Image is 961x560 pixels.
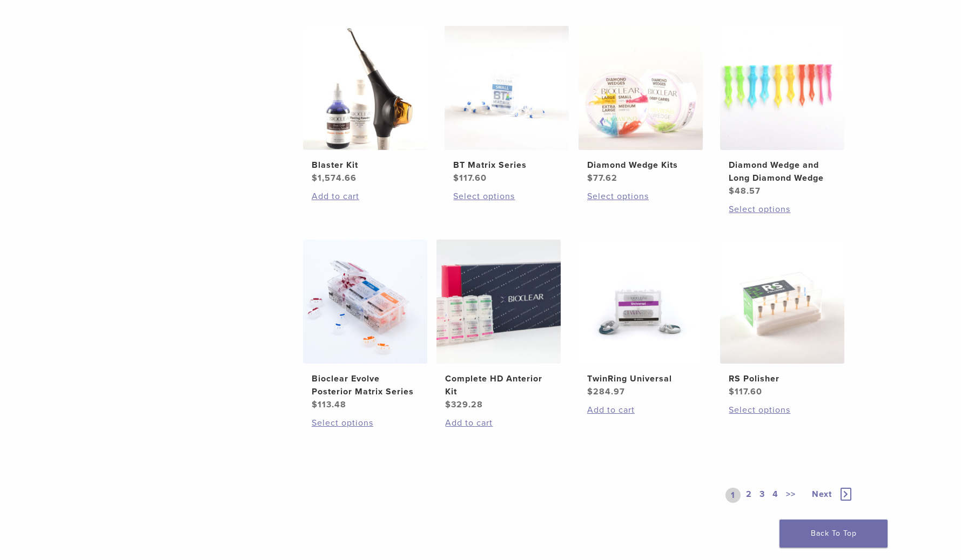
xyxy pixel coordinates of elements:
span: $ [453,173,459,183]
img: Complete HD Anterior Kit [436,240,561,364]
img: Diamond Wedge Kits [579,26,703,150]
a: Add to cart: “TwinRing Universal” [587,404,694,416]
a: Diamond Wedge and Long Diamond WedgeDiamond Wedge and Long Diamond Wedge $48.57 [720,26,845,197]
a: Diamond Wedge KitsDiamond Wedge Kits $77.62 [578,26,704,185]
span: $ [312,399,318,410]
a: Complete HD Anterior KitComplete HD Anterior Kit $329.28 [436,240,562,411]
a: 1 [725,488,741,503]
img: Blaster Kit [303,26,427,150]
img: BT Matrix Series [445,26,569,150]
a: 3 [757,488,767,503]
h2: Bioclear Evolve Posterior Matrix Series [312,372,419,398]
bdi: 284.97 [587,386,625,397]
h2: TwinRing Universal [587,372,694,385]
img: Bioclear Evolve Posterior Matrix Series [303,240,427,364]
bdi: 117.60 [729,386,762,397]
h2: Blaster Kit [312,159,419,172]
h2: BT Matrix Series [453,159,560,172]
a: Bioclear Evolve Posterior Matrix SeriesBioclear Evolve Posterior Matrix Series $113.48 [303,240,428,411]
img: RS Polisher [720,240,844,364]
span: $ [587,386,593,397]
span: $ [729,186,735,196]
a: Add to cart: “Complete HD Anterior Kit” [445,416,552,429]
a: Select options for “RS Polisher” [729,404,836,416]
h2: Diamond Wedge and Long Diamond Wedge [729,159,836,185]
span: $ [445,399,451,410]
h2: Diamond Wedge Kits [587,159,694,172]
a: >> [784,488,798,503]
img: Diamond Wedge and Long Diamond Wedge [720,26,844,150]
a: Blaster KitBlaster Kit $1,574.66 [303,26,428,185]
span: $ [729,386,735,397]
a: Select options for “Bioclear Evolve Posterior Matrix Series” [312,416,419,429]
a: TwinRing UniversalTwinRing Universal $284.97 [578,240,704,398]
a: 2 [744,488,754,503]
a: BT Matrix SeriesBT Matrix Series $117.60 [444,26,570,185]
a: RS PolisherRS Polisher $117.60 [720,240,845,398]
a: 4 [770,488,781,503]
span: $ [312,173,318,183]
bdi: 329.28 [445,399,483,410]
span: $ [587,173,593,183]
a: Back To Top [779,520,888,548]
bdi: 117.60 [453,173,487,183]
span: Next [812,489,832,500]
a: Add to cart: “Blaster Kit” [312,190,419,203]
bdi: 48.57 [729,186,761,196]
a: Select options for “BT Matrix Series” [453,190,560,203]
img: TwinRing Universal [579,240,703,364]
h2: RS Polisher [729,372,836,385]
h2: Complete HD Anterior Kit [445,372,552,398]
bdi: 113.48 [312,399,346,410]
bdi: 1,574.66 [312,173,357,183]
bdi: 77.62 [587,173,617,183]
a: Select options for “Diamond Wedge Kits” [587,190,694,203]
a: Select options for “Diamond Wedge and Long Diamond Wedge” [729,203,836,216]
